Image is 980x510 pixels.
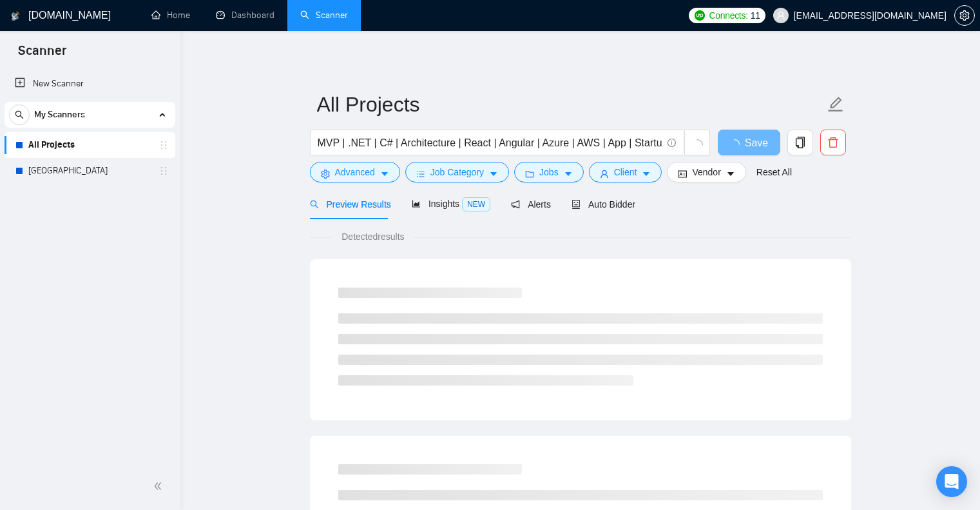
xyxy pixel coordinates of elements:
[300,10,348,21] a: searchScanner
[718,130,780,155] button: Save
[159,140,169,150] span: holder
[10,110,29,119] span: search
[15,71,165,97] a: New Scanner
[788,137,812,148] span: copy
[430,165,484,179] span: Job Category
[412,199,490,209] span: Insights
[216,10,274,21] a: dashboardDashboard
[668,139,676,147] span: info-circle
[318,135,662,151] input: Search Freelance Jobs...
[667,162,745,182] button: idcardVendorcaret-down
[564,169,573,179] span: caret-down
[5,71,175,97] li: New Scanner
[151,10,190,21] a: homeHome
[729,139,745,150] span: loading
[954,5,975,26] button: setting
[539,165,559,179] span: Jobs
[589,162,662,182] button: userClientcaret-down
[751,8,760,23] span: 11
[936,466,967,497] div: Open Intercom Messenger
[332,230,413,244] span: Detected results
[335,165,375,179] span: Advanced
[827,96,844,113] span: edit
[317,88,825,121] input: Scanner name...
[310,200,319,209] span: search
[412,199,421,208] span: area-chart
[28,158,151,184] a: [GEOGRAPHIC_DATA]
[489,169,498,179] span: caret-down
[787,130,813,155] button: copy
[153,480,166,493] span: double-left
[28,132,151,158] a: All Projects
[9,104,30,125] button: search
[821,137,845,148] span: delete
[745,135,768,151] span: Save
[8,41,77,68] span: Scanner
[692,165,720,179] span: Vendor
[321,169,330,179] span: setting
[726,169,735,179] span: caret-down
[642,169,651,179] span: caret-down
[572,200,581,209] span: robot
[380,169,389,179] span: caret-down
[525,169,534,179] span: folder
[5,102,175,184] li: My Scanners
[11,6,20,26] img: logo
[954,10,975,21] a: setting
[955,10,974,21] span: setting
[416,169,425,179] span: bars
[310,162,400,182] button: settingAdvancedcaret-down
[776,11,785,20] span: user
[34,102,85,128] span: My Scanners
[572,199,635,210] span: Auto Bidder
[820,130,846,155] button: delete
[462,197,490,211] span: NEW
[405,162,509,182] button: barsJob Categorycaret-down
[691,139,703,151] span: loading
[514,162,584,182] button: folderJobscaret-down
[159,166,169,176] span: holder
[511,200,520,209] span: notification
[614,165,637,179] span: Client
[600,169,609,179] span: user
[511,199,551,210] span: Alerts
[310,199,391,210] span: Preview Results
[709,8,747,23] span: Connects:
[678,169,687,179] span: idcard
[695,10,705,21] img: upwork-logo.png
[756,165,792,179] a: Reset All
